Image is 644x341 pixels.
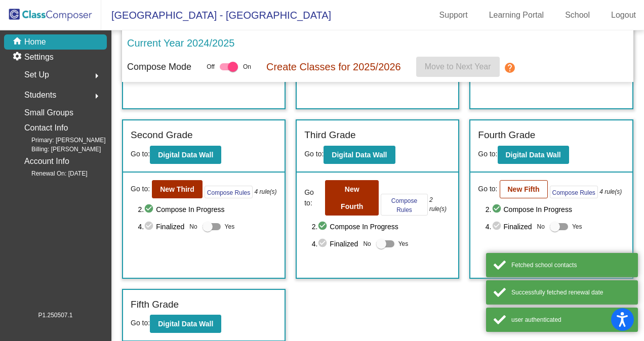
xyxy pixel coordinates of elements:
[24,121,68,135] p: Contact Info
[504,62,516,74] mat-icon: help
[508,185,540,193] b: New Fifth
[127,35,234,51] p: Current Year 2024/2025
[24,88,56,102] span: Students
[363,239,371,248] span: No
[101,7,331,23] span: [GEOGRAPHIC_DATA] - [GEOGRAPHIC_DATA]
[381,194,427,216] button: Compose Rules
[599,187,622,196] i: 4 rule(s)
[603,7,644,23] a: Logout
[478,128,535,143] label: Fourth Grade
[304,187,323,208] span: Go to:
[138,221,185,233] span: 4. Finalized
[557,7,598,23] a: School
[572,221,582,233] span: Yes
[416,57,500,77] button: Move to Next Year
[486,221,532,233] span: 4. Finalized
[15,136,106,145] span: Primary: [PERSON_NAME]
[91,70,103,82] mat-icon: arrow_right
[478,150,497,158] span: Go to:
[486,203,625,216] span: 2. Compose In Progress
[332,151,387,159] b: Digital Data Wall
[325,180,379,216] button: New Fourth
[511,315,630,324] div: user authenticated
[131,184,150,194] span: Go to:
[243,62,251,71] span: On
[492,221,504,233] mat-icon: check_circle
[425,62,491,71] span: Move to Next Year
[12,51,24,63] mat-icon: settings
[24,154,69,168] p: Account Info
[24,36,46,48] p: Home
[150,315,221,333] button: Digital Data Wall
[207,62,215,71] span: Off
[24,106,73,120] p: Small Groups
[266,59,401,74] p: Create Classes for 2025/2026
[500,180,548,198] button: New Fifth
[312,221,451,233] span: 2. Compose In Progress
[131,297,179,312] label: Fifth Grade
[481,7,552,23] a: Learning Portal
[498,146,569,164] button: Digital Data Wall
[550,186,598,198] button: Compose Rules
[127,60,191,74] p: Compose Mode
[511,261,630,270] div: Fetched school contacts
[511,288,630,297] div: Successfully fetched renewal date
[506,151,561,159] b: Digital Data Wall
[15,145,101,154] span: Billing: [PERSON_NAME]
[144,221,156,233] mat-icon: check_circle
[431,7,476,23] a: Support
[317,238,330,250] mat-icon: check_circle
[24,68,49,82] span: Set Up
[158,151,213,159] b: Digital Data Wall
[205,186,253,198] button: Compose Rules
[152,180,203,198] button: New Third
[537,222,545,231] span: No
[158,320,213,328] b: Digital Data Wall
[91,90,103,102] mat-icon: arrow_right
[398,238,409,250] span: Yes
[24,51,54,63] p: Settings
[12,36,24,48] mat-icon: home
[131,128,193,143] label: Second Grade
[317,221,330,233] mat-icon: check_circle
[324,146,395,164] button: Digital Data Wall
[144,203,156,216] mat-icon: check_circle
[131,150,150,158] span: Go to:
[312,238,358,250] span: 4. Finalized
[341,185,363,210] b: New Fourth
[138,203,277,216] span: 2. Compose In Progress
[478,184,497,194] span: Go to:
[492,203,504,216] mat-icon: check_circle
[304,150,324,158] span: Go to:
[304,128,355,143] label: Third Grade
[160,185,194,193] b: New Third
[15,169,87,178] span: Renewal On: [DATE]
[150,146,221,164] button: Digital Data Wall
[189,222,197,231] span: No
[255,187,277,196] i: 4 rule(s)
[225,221,235,233] span: Yes
[131,319,150,327] span: Go to:
[429,195,451,214] i: 2 rule(s)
